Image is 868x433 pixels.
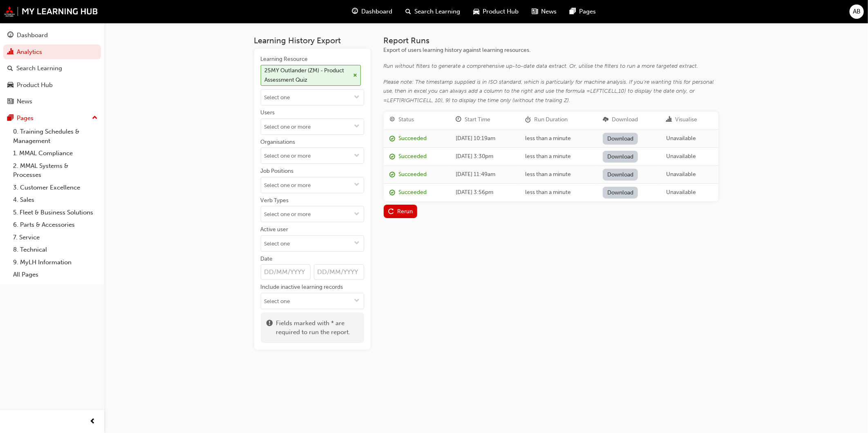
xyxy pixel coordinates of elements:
[399,188,427,197] div: Succeeded
[390,154,396,161] span: report_succeeded-icon
[384,36,718,45] h3: Report Runs
[3,111,101,126] button: Pages
[399,115,414,125] div: Status
[3,45,101,60] a: Analytics
[7,65,13,72] span: search-icon
[603,133,638,145] a: Download
[354,94,360,101] span: down-icon
[388,209,394,216] span: replay-icon
[399,170,427,179] div: Succeeded
[456,116,461,123] span: clock-icon
[261,225,289,234] div: Active user
[10,160,101,181] a: 2. MMAL Systems & Processes
[351,119,364,134] button: toggle menu
[603,151,638,163] a: Download
[3,26,101,111] button: DashboardAnalyticsSearch LearningProduct HubNews
[10,268,101,281] a: All Pages
[7,32,13,39] span: guage-icon
[351,236,364,251] button: toggle menu
[354,298,360,305] span: down-icon
[525,170,591,179] div: less than a minute
[261,89,364,105] input: Learning Resource25MY Outlander (ZM) - Product Assessment Quizcross-icontoggle menu
[384,62,718,71] div: Run without filters to generate a comprehensive up-to-date data extract. Or, utilise the filters ...
[10,206,101,219] a: 5. Fleet & Business Solutions
[525,188,591,197] div: less than a minute
[261,177,364,193] input: Job Positionstoggle menu
[570,7,576,17] span: pages-icon
[261,206,364,222] input: Verb Typestoggle menu
[261,167,294,175] div: Job Positions
[603,187,638,199] a: Download
[10,181,101,194] a: 3. Customer Excellence
[254,36,371,45] h3: Learning History Export
[667,171,696,178] span: Unavailable
[612,115,638,125] div: Download
[667,189,696,196] span: Unavailable
[10,231,101,244] a: 7. Service
[405,7,411,17] span: search-icon
[17,31,48,40] div: Dashboard
[314,264,364,280] input: Date
[563,3,602,20] a: pages-iconPages
[351,89,364,105] button: toggle menu
[10,219,101,231] a: 6. Parts & Accessories
[261,148,364,163] input: Organisationstoggle menu
[17,80,53,90] div: Product Hub
[261,264,311,280] input: Date
[390,116,396,123] span: target-icon
[399,152,427,161] div: Succeeded
[265,66,350,85] div: 25MY Outlander (ZM) - Product Assessment Quiz
[525,3,563,20] a: news-iconNews
[676,115,698,125] div: Visualise
[261,138,295,146] div: Organisations
[384,205,418,218] button: Rerun
[667,153,696,160] span: Unavailable
[276,319,358,337] span: Fields marked with * are required to run the report.
[390,190,396,196] span: report_succeeded-icon
[532,7,538,17] span: news-icon
[579,7,596,16] span: Pages
[261,236,364,251] input: Active usertoggle menu
[603,116,608,123] span: download-icon
[456,188,513,197] div: [DATE] 3:56pm
[351,177,364,193] button: toggle menu
[353,73,357,78] span: cross-icon
[351,148,364,163] button: toggle menu
[17,114,34,123] div: Pages
[525,116,531,123] span: duration-icon
[352,7,358,17] span: guage-icon
[525,134,591,143] div: less than a minute
[390,136,396,143] span: report_succeeded-icon
[483,7,519,16] span: Product Hub
[261,196,289,205] div: Verb Types
[456,134,513,143] div: [DATE] 10:19am
[361,7,392,16] span: Dashboard
[261,283,343,291] div: Include inactive learning records
[3,28,101,43] a: Dashboard
[473,7,479,17] span: car-icon
[261,293,364,309] input: Include inactive learning recordstoggle menu
[261,109,275,117] div: Users
[3,78,101,93] a: Product Hub
[384,78,718,105] div: Please note: The timestamp supplied is in ISO standard, which is particularly for machine analysi...
[17,97,32,106] div: News
[384,47,531,54] span: Export of users learning history against learning resources.
[467,3,525,20] a: car-iconProduct Hub
[7,49,13,56] span: chart-icon
[3,61,101,76] a: Search Learning
[261,55,308,63] div: Learning Resource
[7,115,13,122] span: pages-icon
[10,147,101,160] a: 1. MMAL Compliance
[261,119,364,134] input: Userstoggle menu
[4,6,98,17] img: mmal
[345,3,399,20] a: guage-iconDashboard
[92,113,98,123] span: up-icon
[667,116,672,123] span: chart-icon
[603,169,638,181] a: Download
[541,7,557,16] span: News
[354,240,360,247] span: down-icon
[399,134,427,143] div: Succeeded
[525,152,591,161] div: less than a minute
